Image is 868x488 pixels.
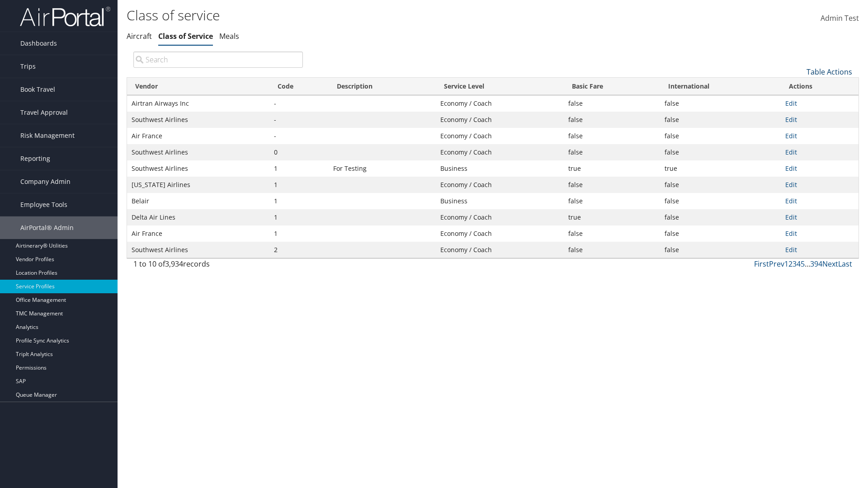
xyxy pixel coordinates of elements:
[564,95,660,112] td: false
[436,177,564,193] td: Economy / Coach
[269,225,329,242] td: 1
[20,32,57,55] span: Dashboards
[20,193,67,216] span: Employee Tools
[436,95,564,112] td: Economy / Coach
[754,259,769,269] a: First
[127,6,615,25] h1: Class of service
[785,229,797,238] a: Edit
[564,225,660,242] td: false
[785,180,797,189] a: Edit
[219,31,239,41] a: Meals
[269,160,329,177] td: 1
[269,193,329,209] td: 1
[785,213,797,221] a: Edit
[660,144,781,160] td: false
[436,128,564,144] td: Economy / Coach
[785,164,797,173] a: Edit
[660,95,781,112] td: false
[564,144,660,160] td: false
[781,78,859,95] th: Actions
[127,128,269,144] td: Air France
[127,31,152,41] a: Aircraft
[269,112,329,128] td: -
[269,78,329,95] th: Code: activate to sort column descending
[20,101,68,124] span: Travel Approval
[564,193,660,209] td: false
[436,225,564,242] td: Economy / Coach
[20,6,110,27] img: airportal-logo.png
[436,78,564,95] th: Service Level: activate to sort column ascending
[329,78,436,95] th: Description: activate to sort column ascending
[269,209,329,225] td: 1
[127,193,269,209] td: Belair
[821,5,859,33] a: Admin Test
[785,245,797,254] a: Edit
[20,147,50,170] span: Reporting
[127,112,269,128] td: Southwest Airlines
[807,67,852,77] a: Table Actions
[158,31,213,41] a: Class of Service
[785,99,797,108] a: Edit
[660,177,781,193] td: false
[660,242,781,258] td: false
[769,259,784,269] a: Prev
[564,242,660,258] td: false
[660,160,781,177] td: true
[436,209,564,225] td: Economy / Coach
[785,148,797,156] a: Edit
[269,242,329,258] td: 2
[785,131,797,140] a: Edit
[801,259,805,269] a: 5
[660,78,781,95] th: International: activate to sort column ascending
[564,112,660,128] td: false
[20,170,71,193] span: Company Admin
[788,259,793,269] a: 2
[127,95,269,112] td: Airtran Airways Inc
[133,52,303,68] input: Search
[838,259,852,269] a: Last
[822,259,838,269] a: Next
[269,95,329,112] td: -
[436,160,564,177] td: Business
[660,193,781,209] td: false
[133,258,303,274] div: 1 to 10 of records
[20,124,75,147] span: Risk Management
[660,209,781,225] td: false
[564,209,660,225] td: true
[793,259,797,269] a: 3
[329,160,436,177] td: For Testing
[436,144,564,160] td: Economy / Coach
[805,259,810,269] span: …
[660,128,781,144] td: false
[660,225,781,242] td: false
[564,177,660,193] td: false
[810,259,822,269] a: 394
[127,225,269,242] td: Air France
[436,112,564,128] td: Economy / Coach
[785,115,797,124] a: Edit
[784,259,788,269] a: 1
[127,242,269,258] td: Southwest Airlines
[564,78,660,95] th: Basic Fare: activate to sort column ascending
[660,112,781,128] td: false
[785,197,797,205] a: Edit
[436,193,564,209] td: Business
[269,177,329,193] td: 1
[269,144,329,160] td: 0
[564,160,660,177] td: true
[20,55,36,78] span: Trips
[127,144,269,160] td: Southwest Airlines
[127,209,269,225] td: Delta Air Lines
[127,78,269,95] th: Vendor: activate to sort column ascending
[269,128,329,144] td: -
[165,259,183,269] span: 3,934
[436,242,564,258] td: Economy / Coach
[564,128,660,144] td: false
[821,13,859,23] span: Admin Test
[797,259,801,269] a: 4
[20,78,55,101] span: Book Travel
[20,216,74,239] span: AirPortal® Admin
[127,160,269,177] td: Southwest Airlines
[127,177,269,193] td: [US_STATE] Airlines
